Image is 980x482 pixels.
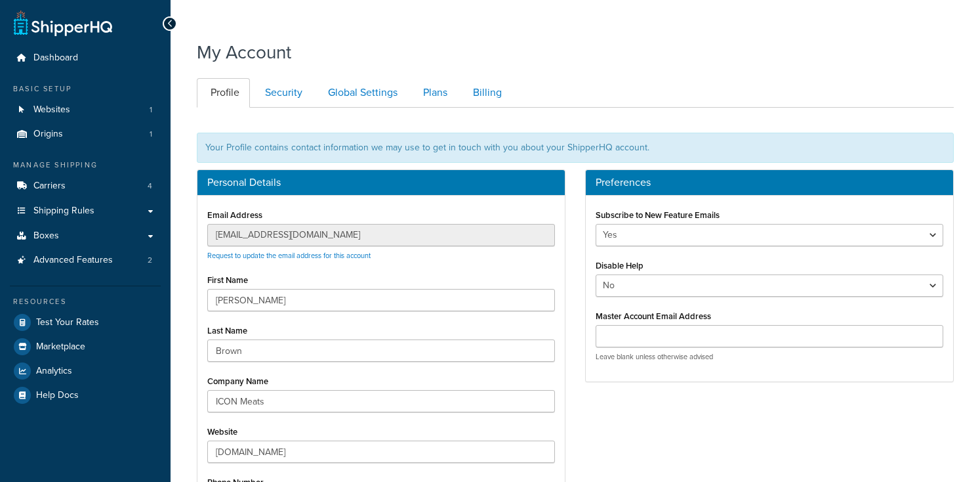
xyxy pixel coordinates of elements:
[33,181,66,192] span: Carriers
[10,160,161,171] div: Manage Shipping
[197,133,954,163] div: Your Profile contains contact information we may use to get in touch with you about your ShipperH...
[10,311,161,334] a: Test Your Rates
[33,206,94,217] span: Shipping Rules
[36,341,85,353] span: Marketplace
[10,122,161,146] a: Origins 1
[409,78,458,108] a: Plans
[36,317,99,328] span: Test Your Rates
[10,296,161,307] div: Resources
[459,78,512,108] a: Billing
[207,177,555,188] h3: Personal Details
[596,177,943,188] h3: Preferences
[36,366,72,377] span: Analytics
[10,359,161,383] a: Analytics
[10,174,161,198] a: Carriers 4
[10,248,161,273] li: Advanced Features
[148,255,152,266] span: 2
[33,255,113,266] span: Advanced Features
[10,199,161,223] a: Shipping Rules
[10,83,161,95] div: Basic Setup
[10,224,161,248] a: Boxes
[197,39,291,65] h1: My Account
[10,98,161,122] li: Websites
[596,261,643,271] label: Disable Help
[251,78,313,108] a: Security
[10,174,161,198] li: Carriers
[314,78,408,108] a: Global Settings
[596,352,943,362] p: Leave blank unless otherwise advised
[14,10,112,36] a: ShipperHQ Home
[148,181,152,192] span: 4
[33,129,63,140] span: Origins
[36,390,79,401] span: Help Docs
[10,122,161,146] li: Origins
[10,335,161,359] a: Marketplace
[207,427,237,437] label: Website
[33,53,78,64] span: Dashboard
[33,104,70,116] span: Websites
[207,376,268,386] label: Company Name
[33,230,59,242] span: Boxes
[207,275,248,285] label: First Name
[10,98,161,122] a: Websites 1
[596,210,720,220] label: Subscribe to New Feature Emails
[207,326,247,336] label: Last Name
[207,250,371,261] a: Request to update the email address for this account
[197,78,250,108] a: Profile
[207,210,262,220] label: Email Address
[150,129,152,140] span: 1
[150,104,152,116] span: 1
[10,46,161,70] a: Dashboard
[10,248,161,273] a: Advanced Features 2
[596,311,711,321] label: Master Account Email Address
[10,383,161,407] a: Help Docs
